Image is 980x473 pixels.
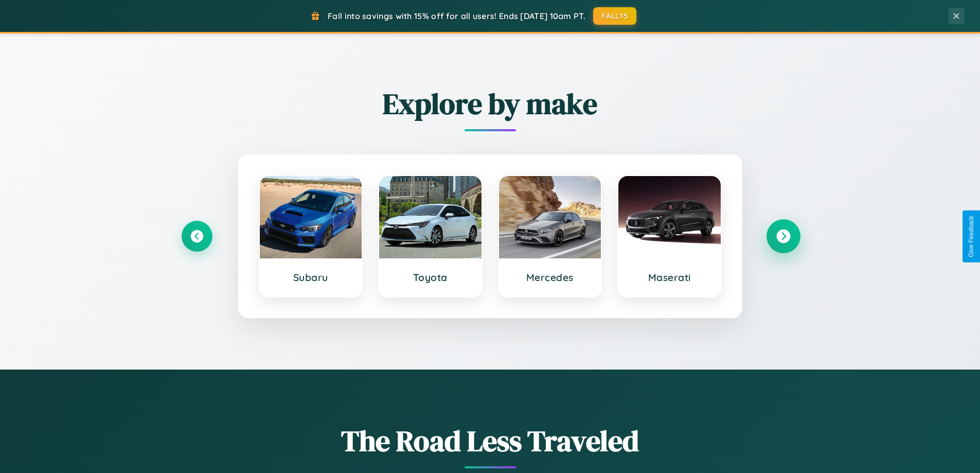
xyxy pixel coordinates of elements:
[968,216,975,257] div: Give Feedback
[270,271,352,284] h3: Subaru
[182,84,799,124] h2: Explore by make
[509,271,591,284] h3: Mercedes
[328,11,585,21] span: Fall into savings with 15% off for all users! Ends [DATE] 10am PT.
[182,421,799,461] h1: The Road Less Traveled
[389,271,471,284] h3: Toyota
[593,7,636,25] button: FALL15
[629,271,710,284] h3: Maserati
